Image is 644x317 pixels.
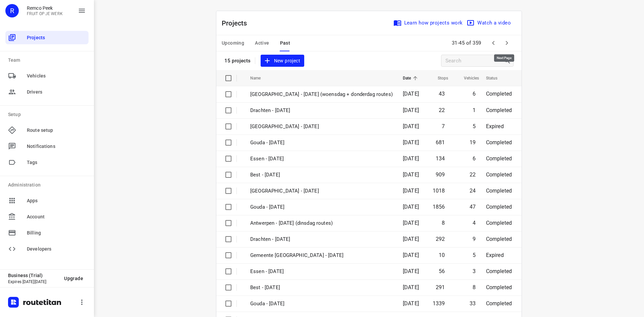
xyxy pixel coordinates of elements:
[8,181,89,189] p: Administration
[250,171,393,179] p: Best - Wednesday
[8,279,59,284] p: Expires [DATE][DATE]
[27,143,86,150] span: Notifications
[27,159,86,166] span: Tags
[473,155,476,162] span: 6
[5,123,89,137] div: Route setup
[403,268,419,274] span: [DATE]
[439,268,445,274] span: 56
[27,89,86,96] span: Drivers
[429,74,448,82] span: Stops
[433,188,445,194] span: 1018
[250,219,393,227] p: Antwerpen - Wednesday (dinsdag routes)
[250,268,393,275] p: Essen - Tuesday
[473,284,476,290] span: 8
[445,56,503,66] input: Search projects
[5,210,89,223] div: Account
[224,58,251,64] p: 15 projects
[5,4,19,17] div: R
[470,139,476,146] span: 19
[436,284,445,290] span: 291
[250,139,393,147] p: Gouda - Thursday
[255,39,269,47] span: Active
[486,123,504,129] span: Expired
[486,268,512,274] span: Completed
[473,236,476,242] span: 9
[442,123,445,129] span: 7
[449,36,484,50] span: 31-45 of 359
[250,235,393,243] p: Drachten - Wednesday
[486,139,512,146] span: Completed
[403,123,419,129] span: [DATE]
[27,5,63,11] p: Remco Peek
[403,107,419,113] span: [DATE]
[486,107,512,113] span: Completed
[59,272,89,284] button: Upgrade
[403,220,419,226] span: [DATE]
[250,155,393,163] p: Essen - Wednesday
[486,220,512,226] span: Completed
[470,188,476,194] span: 24
[436,139,445,146] span: 681
[5,140,89,153] div: Notifications
[222,39,244,47] span: Upcoming
[486,171,512,178] span: Completed
[222,18,253,28] p: Projects
[5,31,89,44] div: Projects
[486,74,506,82] span: Status
[8,273,59,278] p: Business (Trial)
[5,85,89,99] div: Drivers
[473,268,476,274] span: 3
[403,204,419,210] span: [DATE]
[473,123,476,129] span: 5
[436,171,445,178] span: 909
[8,111,89,118] p: Setup
[403,284,419,290] span: [DATE]
[27,213,86,220] span: Account
[5,226,89,240] div: Billing
[27,127,86,134] span: Route setup
[473,91,476,97] span: 6
[486,252,504,258] span: Expired
[486,155,512,162] span: Completed
[5,242,89,256] div: Developers
[473,107,476,113] span: 1
[403,74,420,82] span: Date
[403,252,419,258] span: [DATE]
[473,252,476,258] span: 5
[486,204,512,210] span: Completed
[27,34,86,41] span: Projects
[261,55,304,67] button: New project
[250,187,393,195] p: Zwolle - Wednesday
[436,155,445,162] span: 134
[403,236,419,242] span: [DATE]
[27,246,86,253] span: Developers
[439,91,445,97] span: 43
[27,229,86,236] span: Billing
[439,107,445,113] span: 22
[473,220,476,226] span: 4
[64,276,83,281] span: Upgrade
[403,91,419,97] span: [DATE]
[250,203,393,211] p: Gouda - Wednesday
[403,139,419,146] span: [DATE]
[486,300,512,307] span: Completed
[5,69,89,83] div: Vehicles
[442,220,445,226] span: 8
[8,57,89,64] p: Team
[27,11,63,16] p: FRUIT OP JE WERK
[433,300,445,307] span: 1339
[250,107,393,114] p: Drachten - Thursday
[250,284,393,292] p: Best - Tuesday
[250,252,393,259] p: Gemeente Rotterdam - Wednesday
[455,74,479,82] span: Vehicles
[265,57,300,65] span: New project
[5,194,89,207] div: Apps
[470,300,476,307] span: 33
[486,236,512,242] span: Completed
[403,300,419,307] span: [DATE]
[27,72,86,80] span: Vehicles
[503,57,513,65] div: Search
[250,300,393,308] p: Gouda - Tuesday
[280,39,290,47] span: Past
[403,188,419,194] span: [DATE]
